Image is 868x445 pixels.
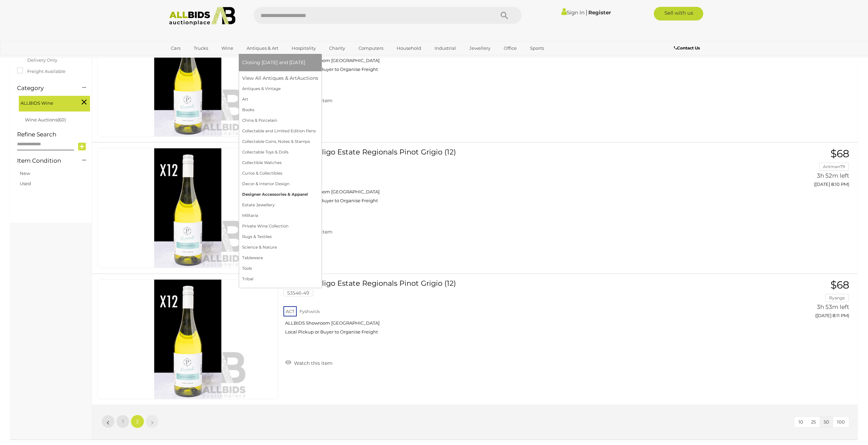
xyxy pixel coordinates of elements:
[20,181,31,186] a: Used
[17,158,72,164] h4: Item Condition
[128,148,248,268] img: 53546-48a.jpg
[561,9,585,16] a: Sign In
[20,170,30,176] a: New
[57,117,66,122] span: (60)
[17,131,90,138] h4: Refine Search
[487,7,521,24] button: Search
[499,43,521,54] a: Office
[131,415,144,428] a: 2
[794,417,807,427] button: 10
[654,7,703,20] a: Sell with us
[392,43,426,54] a: Household
[820,417,833,427] button: 50
[145,415,159,428] a: »
[17,85,72,91] h4: Category
[430,43,460,54] a: Industrial
[837,419,845,425] span: 100
[674,44,702,52] a: Contact Us
[287,43,320,54] a: Hospitality
[166,43,185,54] a: Cars
[289,148,725,209] a: Dozen Pialligo Estate Regionals Pinot Grigio (12) 53546-48 ACT Fyshwick ALLBIDS Showroom [GEOGRAP...
[242,43,283,54] a: Antiques & Art
[354,43,388,54] a: Computers
[465,43,495,54] a: Jewellery
[830,279,849,291] span: $68
[824,419,829,425] span: 50
[735,148,851,191] a: $68 Antman79 3h 52m left ([DATE] 8:10 PM)
[586,9,587,16] span: |
[798,419,803,425] span: 10
[526,43,548,54] a: Sports
[833,417,849,427] button: 100
[217,43,238,54] a: Wine
[735,279,851,322] a: $68 Ryange 3h 53m left ([DATE] 8:11 PM)
[289,17,725,77] a: Dozen Pialligo Estate Regionals Pinot Grigio (12) 53546-47 ACT Fyshwick ALLBIDS Showroom [GEOGRAP...
[189,43,212,54] a: Trucks
[289,279,725,340] a: Dozen Pialligo Estate Regionals Pinot Grigio (12) 53546-49 ACT Fyshwick ALLBIDS Showroom [GEOGRAP...
[136,418,139,425] span: 2
[128,280,248,399] img: 53546-49a.jpg
[20,98,72,107] span: ALLBIDS Wine
[17,68,65,75] label: Freight Available
[25,117,66,122] a: Wine Auctions(60)
[811,419,816,425] span: 25
[166,54,224,65] a: [GEOGRAPHIC_DATA]
[674,45,700,50] b: Contact Us
[735,17,851,59] a: $75 MDE 3h 51m left ([DATE] 8:09 PM)
[807,417,820,427] button: 25
[116,415,130,428] a: 1
[325,43,350,54] a: Charity
[122,418,124,425] span: 1
[830,147,849,160] span: $68
[165,7,239,26] img: Allbids.com.au
[292,360,333,366] span: Watch this item
[101,415,115,428] a: «
[283,357,334,368] a: Watch this item
[588,9,611,16] a: Register
[128,17,248,136] img: 53546-47a.jpg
